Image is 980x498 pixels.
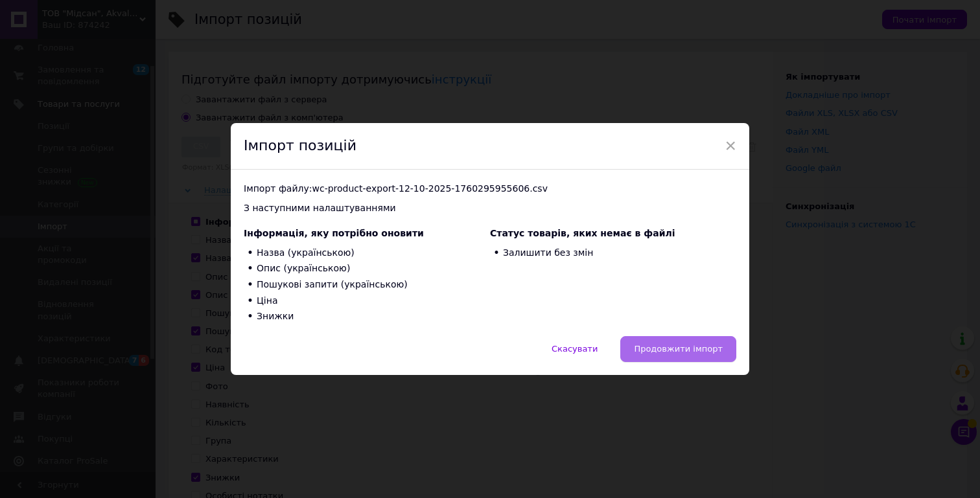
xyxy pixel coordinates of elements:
[244,202,736,215] div: З наступними налаштуваннями
[244,261,490,277] li: Опис (українською)
[538,336,611,362] button: Скасувати
[552,344,598,354] span: Скасувати
[634,344,723,354] span: Продовжити імпорт
[244,183,736,196] div: Імпорт файлу: wc-product-export-12-10-2025-1760295955606.csv
[620,336,736,362] button: Продовжити імпорт
[244,293,490,309] li: Ціна
[490,245,736,261] li: Залишити без змін
[490,228,675,238] span: Статус товарів, яких немає в файлі
[244,228,424,238] span: Інформація, яку потрібно оновити
[244,277,490,293] li: Пошукові запити (українською)
[231,123,749,170] div: Імпорт позицій
[244,309,490,325] li: Знижки
[725,135,736,157] span: ×
[244,245,490,261] li: Назва (українською)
